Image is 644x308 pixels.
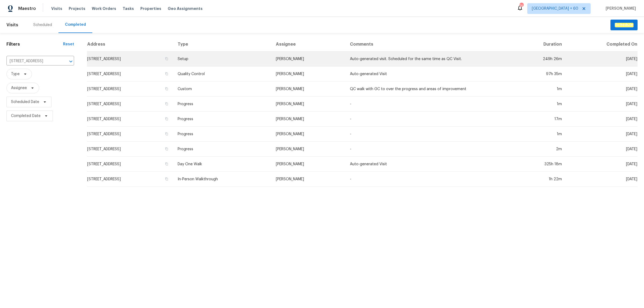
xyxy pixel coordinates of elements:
[173,172,272,187] td: In-Person Walkthrough
[87,142,173,157] td: [STREET_ADDRESS]
[92,6,116,11] span: Work Orders
[87,112,173,127] td: [STREET_ADDRESS]
[67,58,75,65] button: Open
[51,6,62,11] span: Visits
[566,157,638,172] td: [DATE]
[164,146,169,151] button: Copy Address
[173,127,272,142] td: Progress
[63,42,74,47] div: Reset
[511,142,566,157] td: 2m
[173,97,272,112] td: Progress
[164,71,169,76] button: Copy Address
[11,85,27,91] span: Assignee
[346,82,511,97] td: QC walk with GC to over the progress and areas of improvement
[346,172,511,187] td: -
[65,22,86,27] div: Completed
[346,67,511,82] td: Auto-generated Visit
[566,172,638,187] td: [DATE]
[87,82,173,97] td: [STREET_ADDRESS]
[164,177,169,181] button: Copy Address
[164,116,169,121] button: Copy Address
[164,131,169,136] button: Copy Address
[511,37,566,52] th: Duration
[11,99,39,105] span: Scheduled Date
[164,101,169,106] button: Copy Address
[69,6,85,11] span: Projects
[173,67,272,82] td: Quality Control
[566,82,638,97] td: [DATE]
[87,67,173,82] td: [STREET_ADDRESS]
[272,97,346,112] td: [PERSON_NAME]
[272,172,346,187] td: [PERSON_NAME]
[11,113,41,119] span: Completed Date
[566,52,638,67] td: [DATE]
[511,157,566,172] td: 325h 18m
[566,67,638,82] td: [DATE]
[173,52,272,67] td: Setup
[346,142,511,157] td: -
[87,37,173,52] th: Address
[164,86,169,91] button: Copy Address
[87,172,173,187] td: [STREET_ADDRESS]
[511,172,566,187] td: 1h 22m
[173,37,272,52] th: Type
[511,67,566,82] td: 97h 35m
[272,82,346,97] td: [PERSON_NAME]
[346,127,511,142] td: -
[140,6,161,11] span: Properties
[566,142,638,157] td: [DATE]
[532,6,578,11] span: [GEOGRAPHIC_DATA] + 60
[6,19,18,31] span: Visits
[164,56,169,61] button: Copy Address
[6,57,59,65] input: Search for an address...
[173,112,272,127] td: Progress
[272,112,346,127] td: [PERSON_NAME]
[168,6,203,11] span: Geo Assignments
[346,112,511,127] td: -
[173,82,272,97] td: Custom
[603,6,636,11] span: [PERSON_NAME]
[615,23,633,27] em: Schedule
[272,157,346,172] td: [PERSON_NAME]
[346,97,511,112] td: -
[511,112,566,127] td: 17m
[123,7,134,10] span: Tasks
[346,37,511,52] th: Comments
[173,142,272,157] td: Progress
[511,127,566,142] td: 1m
[566,37,638,52] th: Completed On
[519,3,523,9] div: 768
[272,142,346,157] td: [PERSON_NAME]
[272,37,346,52] th: Assignee
[566,112,638,127] td: [DATE]
[87,97,173,112] td: [STREET_ADDRESS]
[87,127,173,142] td: [STREET_ADDRESS]
[33,22,52,28] div: Scheduled
[346,157,511,172] td: Auto-generated Visit
[610,20,638,31] button: Schedule
[272,67,346,82] td: [PERSON_NAME]
[87,157,173,172] td: [STREET_ADDRESS]
[566,127,638,142] td: [DATE]
[272,52,346,67] td: [PERSON_NAME]
[511,82,566,97] td: 1m
[272,127,346,142] td: [PERSON_NAME]
[566,97,638,112] td: [DATE]
[346,52,511,67] td: Auto-generated visit. Scheduled for the same time as QC Visit.
[173,157,272,172] td: Day One Walk
[511,97,566,112] td: 1m
[18,6,36,11] span: Maestro
[6,42,63,47] h1: Filters
[511,52,566,67] td: 249h 26m
[11,71,20,77] span: Type
[164,162,169,166] button: Copy Address
[87,52,173,67] td: [STREET_ADDRESS]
